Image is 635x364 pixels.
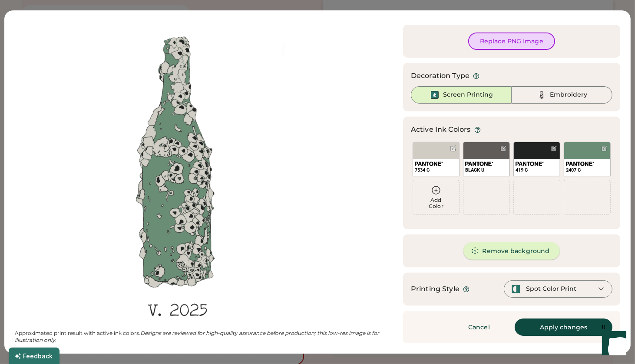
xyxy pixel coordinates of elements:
div: Spot Color Print [526,285,576,293]
img: Thread%20-%20Unselected.svg [536,90,547,100]
button: Apply changes [515,318,612,336]
img: 1024px-Pantone_logo.svg.png [465,162,493,166]
iframe: Front Chat [594,325,631,362]
button: Remove background [463,242,560,260]
div: BLACK U [465,167,508,173]
img: spot-color-green.svg [511,284,521,294]
img: 1024px-Pantone_logo.svg.png [516,162,544,166]
div: Embroidery [550,91,588,99]
div: Decoration Type [411,71,470,81]
div: 2407 C [566,167,609,173]
div: Active Ink Colors [411,124,471,135]
div: 7534 C [415,167,457,173]
img: 1024px-Pantone_logo.svg.png [415,162,443,166]
div: Approximated print result with active ink colors. [15,330,398,344]
div: 419 C [516,167,558,173]
div: Add Color [413,197,459,209]
div: Printing Style [411,284,460,294]
em: Designs are reviewed for high-quality assurance before production; this low-res image is for illu... [15,330,380,343]
div: Screen Printing [443,91,493,99]
button: Cancel [449,318,509,336]
img: Ink%20-%20Selected.svg [430,90,440,100]
img: 1024px-Pantone_logo.svg.png [566,162,594,166]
